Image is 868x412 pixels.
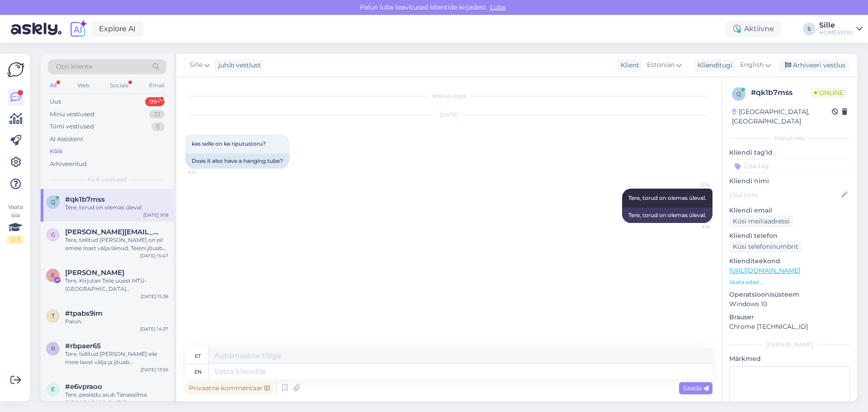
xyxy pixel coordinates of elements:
div: 99+ [145,97,165,106]
span: E [51,272,55,279]
div: Sille [819,22,853,29]
div: Tere, pealadu asub Tänassilma [GEOGRAPHIC_DATA], [STREET_ADDRESS][PERSON_NAME] [65,391,168,407]
div: 2 / 3 [7,236,24,244]
p: Operatsioonisüsteem [729,290,850,299]
p: Kliendi tag'id [729,148,850,157]
span: #qk1b7mss [65,195,105,204]
div: Palun. [65,317,168,326]
p: Märkmed [729,354,850,364]
span: g [51,231,55,238]
span: #e6vpraoo [65,383,102,391]
span: Kõik vestlused [88,175,127,184]
span: Online [811,88,847,98]
span: Estonian [647,60,675,70]
span: e [51,386,55,393]
div: 0 [151,122,165,131]
div: Socials [108,80,130,91]
div: Vestlus algas [185,92,712,100]
p: Vaata edasi ... [729,278,850,286]
span: 9:18 [676,223,710,230]
div: Küsi meiliaadressi [729,215,793,227]
p: Kliendi telefon [729,231,850,241]
div: Aktiivne [726,21,781,37]
span: #tpabs9im [65,309,103,317]
div: [DATE] 13:56 [141,366,168,373]
img: explore-ai [69,19,88,38]
div: en [194,364,202,379]
span: Emili Jürgen [65,269,124,277]
div: Tere, torud on olemas üleval. [622,208,712,223]
div: Tere, tellitud [PERSON_NAME] on eil emeie loast välja läinud, Teieni jõuab [PERSON_NAME], hiljema... [65,236,168,252]
span: Luba [487,3,508,11]
span: q [51,199,55,205]
span: English [740,60,764,70]
div: [DATE] 15:47 [140,252,168,259]
div: Tere, Kirjutan Teile uuest MTÜ-[GEOGRAPHIC_DATA][PERSON_NAME]. Nimelt korraldame juba aastaid hea... [65,277,168,293]
input: Lisa tag [729,159,850,173]
div: [DATE] 14:37 [140,326,168,332]
span: Otsi kliente [56,62,92,71]
p: Kliendi email [729,206,850,215]
img: Askly Logo [7,61,24,78]
div: Arhiveeritud [50,160,87,169]
div: 23 [149,110,165,119]
div: # qk1b7mss [751,87,811,98]
span: 9:14 [188,169,222,176]
a: Explore AI [91,21,143,37]
span: Sille [189,60,203,70]
div: Klienditugi [694,61,732,70]
div: AI Assistent [50,135,83,144]
div: Minu vestlused [50,110,94,119]
div: et [195,348,201,364]
p: Chrome [TECHNICAL_ID] [729,322,850,331]
span: Saada [683,384,709,392]
div: Vaata siia [7,203,24,244]
div: Tere, tellitud [PERSON_NAME] eile meie laost välja ja jõuab [PERSON_NAME] või hiljemalt homme. [65,350,168,366]
a: SilleHOME4YOU [819,22,863,36]
span: gregor.kuusk@gmail.com [65,228,159,236]
div: Web [75,80,91,91]
div: Privaatne kommentaar [185,382,274,394]
span: q [736,90,741,97]
div: Does it also have a hanging tube? [185,153,289,169]
div: [DATE] 9:18 [143,212,168,218]
span: kas selle on ka riputustoru? [192,140,266,147]
a: [URL][DOMAIN_NAME] [729,266,800,275]
div: [DATE] [185,111,712,119]
p: Kliendi nimi [729,176,850,186]
div: Tiimi vestlused [50,122,94,131]
span: #rbpaer65 [65,342,101,350]
span: Sille [676,181,710,188]
p: Windows 10 [729,299,850,309]
div: juhib vestlust [215,61,261,70]
div: Email [147,80,166,91]
span: t [52,313,55,319]
input: Lisa nimi [730,190,840,200]
div: Uus [50,97,61,106]
div: Tere, torud on olemas üleval. [65,204,168,212]
p: Brauser [729,313,850,322]
span: r [51,345,55,352]
div: S [803,23,816,35]
span: Tere, torud on olemas üleval. [628,194,706,201]
div: [GEOGRAPHIC_DATA], [GEOGRAPHIC_DATA] [732,107,832,126]
div: [DATE] 15:38 [141,293,168,300]
div: Arhiveeri vestlus [779,59,849,71]
div: All [48,80,58,91]
div: Küsi telefoninumbrit [729,241,802,253]
div: Kliendi info [729,134,850,142]
div: HOME4YOU [819,29,853,36]
div: Kõik [50,147,63,156]
div: [PERSON_NAME] [729,341,850,349]
div: Klient [617,61,639,70]
p: Klienditeekond [729,256,850,266]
